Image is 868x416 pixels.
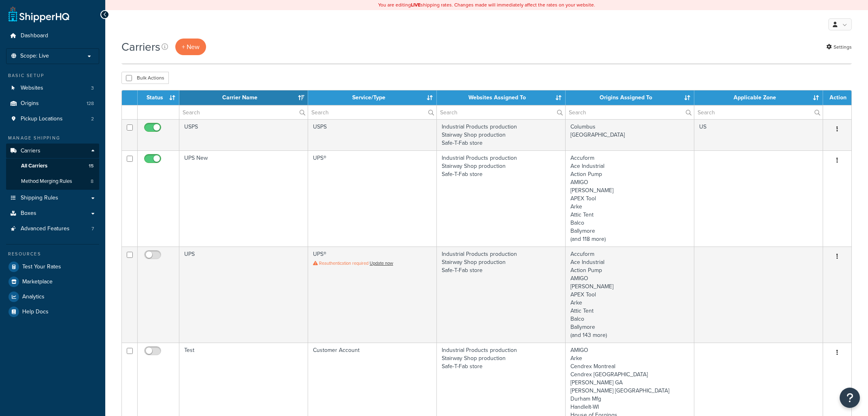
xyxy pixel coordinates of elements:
a: Analytics [6,289,99,304]
h1: Carriers [121,39,160,55]
td: Industrial Products production Stairway Shop production Safe-T-Fab store [437,150,566,247]
td: Industrial Products production Stairway Shop production Safe-T-Fab store [437,119,566,150]
span: Shipping Rules [21,195,58,202]
th: Websites Assigned To: activate to sort column ascending [437,90,566,105]
span: Websites [21,85,43,92]
th: Status: activate to sort column ascending [138,90,179,105]
a: ShipperHQ Home [9,6,69,22]
a: Test Your Rates [6,259,99,274]
span: 2 [91,116,94,122]
span: Help Docs [22,309,49,315]
th: Applicable Zone: activate to sort column ascending [694,90,823,105]
span: 3 [91,85,94,92]
th: Origins Assigned To: activate to sort column ascending [566,90,694,105]
span: Boxes [21,210,36,217]
th: Carrier Name: activate to sort column ascending [179,90,308,105]
span: 128 [87,100,94,107]
a: Method Merging Rules 8 [6,174,99,189]
div: Manage Shipping [6,135,99,142]
td: US [694,119,823,150]
span: 7 [91,225,94,232]
span: Origins [21,100,39,107]
td: UPS [179,247,308,343]
input: Search [437,105,565,119]
div: Basic Setup [6,72,99,79]
li: All Carriers [6,159,99,174]
td: UPS® [308,150,437,247]
input: Search [308,105,436,119]
span: Advanced Features [21,225,70,232]
button: Bulk Actions [121,72,169,84]
a: Boxes [6,206,99,221]
li: Origins [6,96,99,111]
li: Carriers [6,144,99,190]
a: All Carriers 15 [6,159,99,174]
li: Advanced Features [6,221,99,236]
span: All Carriers [21,163,47,169]
span: Marketplace [22,279,53,285]
th: Action [823,90,851,105]
a: Carriers [6,144,99,159]
button: + New [175,39,206,55]
span: Analytics [22,294,45,300]
b: LIVE [411,1,421,9]
input: Search [566,105,694,119]
a: Help Docs [6,304,99,319]
span: Test Your Rates [22,264,61,270]
input: Search [179,105,308,119]
span: Carriers [21,148,40,154]
span: Dashboard [21,32,48,39]
input: Search [694,105,823,119]
li: Pickup Locations [6,112,99,127]
span: 8 [91,178,94,185]
a: Websites 3 [6,81,99,96]
a: Shipping Rules [6,191,99,206]
span: Scope: Live [20,53,49,60]
td: USPS [179,119,308,150]
td: USPS [308,119,437,150]
a: Settings [826,41,852,53]
li: Websites [6,81,99,96]
td: UPS® [308,247,437,343]
a: Dashboard [6,28,99,43]
span: Pickup Locations [21,116,63,122]
a: Update now [370,260,393,266]
a: Advanced Features 7 [6,221,99,236]
td: UPS New [179,150,308,247]
div: Resources [6,251,99,257]
a: Origins 128 [6,96,99,111]
td: Columbus [GEOGRAPHIC_DATA] [566,119,694,150]
td: Accuform Ace Industrial Action Pump AMIGO [PERSON_NAME] APEX Tool Arke Attic Tent Balco Ballymore... [566,247,694,343]
td: Industrial Products production Stairway Shop production Safe-T-Fab store [437,247,566,343]
li: Method Merging Rules [6,174,99,189]
a: Marketplace [6,274,99,289]
th: Service/Type: activate to sort column ascending [308,90,437,105]
button: Open Resource Center [840,388,860,408]
span: 15 [89,163,94,169]
span: Method Merging Rules [21,178,72,185]
td: Accuform Ace Industrial Action Pump AMIGO [PERSON_NAME] APEX Tool Arke Attic Tent Balco Ballymore... [566,150,694,247]
span: Reauthentication required [319,260,368,266]
a: Pickup Locations 2 [6,112,99,127]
